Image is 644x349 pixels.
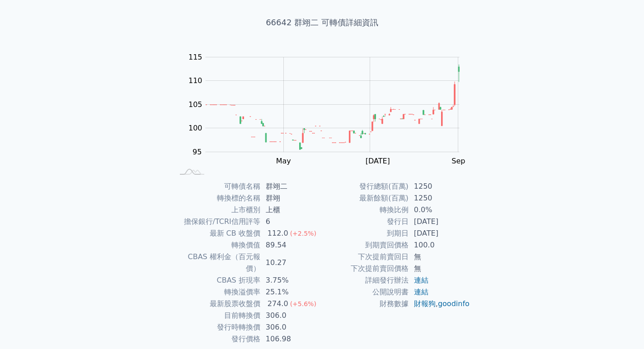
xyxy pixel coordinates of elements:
[260,204,322,216] td: 上櫃
[438,299,470,308] a: goodinfo
[409,216,470,228] td: [DATE]
[260,251,322,275] td: 10.27
[322,298,409,310] td: 財務數據
[322,181,409,192] td: 發行總額(百萬)
[188,124,202,132] tspan: 100
[322,216,409,228] td: 發行日
[322,204,409,216] td: 轉換比例
[260,181,322,192] td: 群翊二
[174,228,260,239] td: 最新 CB 收盤價
[193,148,202,156] tspan: 95
[322,286,409,298] td: 公開說明書
[322,251,409,263] td: 下次提前賣回日
[174,204,260,216] td: 上市櫃別
[451,157,465,165] tspan: Sep
[174,298,260,310] td: 最新股票收盤價
[260,310,322,321] td: 306.0
[366,157,390,165] tspan: [DATE]
[276,157,291,165] tspan: May
[322,275,409,286] td: 詳細發行辦法
[266,298,290,310] div: 274.0
[260,239,322,251] td: 89.54
[409,298,470,310] td: ,
[290,300,316,307] span: (+5.6%)
[414,299,436,308] a: 財報狗
[174,192,260,204] td: 轉換標的名稱
[322,228,409,239] td: 到期日
[163,16,481,29] h1: 66642 群翊二 可轉債詳細資訊
[322,263,409,275] td: 下次提前賣回價格
[174,239,260,251] td: 轉換價值
[414,288,428,296] a: 連結
[260,333,322,345] td: 106.98
[260,216,322,228] td: 6
[414,276,428,284] a: 連結
[174,216,260,228] td: 擔保銀行/TCRI信用評等
[174,275,260,286] td: CBAS 折現率
[188,76,202,85] tspan: 110
[174,321,260,333] td: 發行時轉換價
[409,228,470,239] td: [DATE]
[409,204,470,216] td: 0.0%
[260,321,322,333] td: 306.0
[409,251,470,263] td: 無
[290,230,316,237] span: (+2.5%)
[184,53,473,165] g: Chart
[260,275,322,286] td: 3.75%
[409,263,470,275] td: 無
[409,192,470,204] td: 1250
[322,192,409,204] td: 最新餘額(百萬)
[174,251,260,275] td: CBAS 權利金（百元報價）
[174,333,260,345] td: 發行價格
[174,310,260,321] td: 目前轉換價
[174,286,260,298] td: 轉換溢價率
[260,286,322,298] td: 25.1%
[188,53,202,61] tspan: 115
[409,181,470,192] td: 1250
[188,100,202,109] tspan: 105
[260,192,322,204] td: 群翊
[266,228,290,239] div: 112.0
[174,181,260,192] td: 可轉債名稱
[409,239,470,251] td: 100.0
[322,239,409,251] td: 到期賣回價格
